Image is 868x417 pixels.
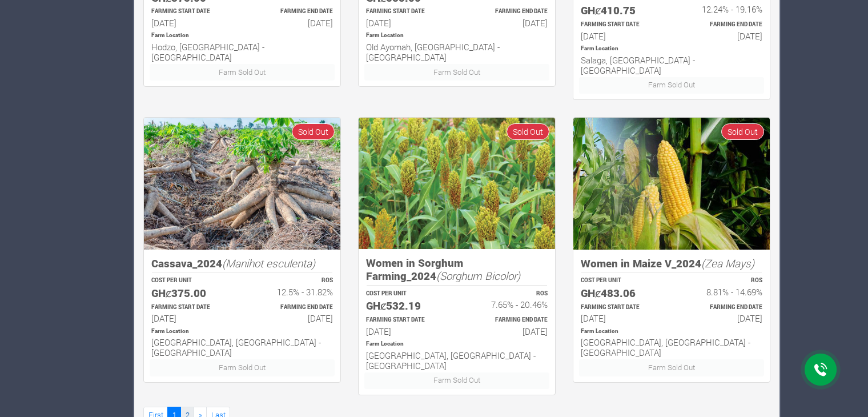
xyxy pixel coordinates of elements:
[144,118,340,250] img: growforme image
[151,337,333,358] h6: [GEOGRAPHIC_DATA], [GEOGRAPHIC_DATA] - [GEOGRAPHIC_DATA]
[252,7,333,16] p: Estimated Farming End Date
[581,276,661,285] p: COST PER UNIT
[467,299,548,310] h6: 7.65% - 20.46%
[151,31,333,40] p: Location of Farm
[701,256,754,270] i: (Zea Mays)
[366,299,447,312] h5: GHȼ532.19
[573,118,770,250] img: growforme image
[366,340,548,348] p: Location of Farm
[366,18,447,28] h6: [DATE]
[721,123,764,140] span: Sold Out
[467,7,548,16] p: Estimated Farming End Date
[581,313,661,323] h6: [DATE]
[252,18,333,28] h6: [DATE]
[359,118,555,249] img: growforme image
[252,313,333,323] h6: [DATE]
[151,276,232,285] p: COST PER UNIT
[151,42,333,62] h6: Hodzo, [GEOGRAPHIC_DATA] - [GEOGRAPHIC_DATA]
[151,303,232,312] p: Estimated Farming Start Date
[366,42,548,62] h6: Old Ayomah, [GEOGRAPHIC_DATA] - [GEOGRAPHIC_DATA]
[467,326,548,336] h6: [DATE]
[366,31,548,40] p: Location of Farm
[436,268,520,283] i: (Sorghum Bicolor)
[581,327,762,336] p: Location of Farm
[581,287,661,300] h5: GHȼ483.06
[366,316,447,324] p: Estimated Farming Start Date
[467,316,548,324] p: Estimated Farming End Date
[366,326,447,336] h6: [DATE]
[581,31,661,41] h6: [DATE]
[151,327,333,336] p: Location of Farm
[581,21,661,29] p: Estimated Farming Start Date
[366,350,548,371] h6: [GEOGRAPHIC_DATA], [GEOGRAPHIC_DATA] - [GEOGRAPHIC_DATA]
[252,276,333,285] p: ROS
[151,18,232,28] h6: [DATE]
[682,313,762,323] h6: [DATE]
[581,257,762,270] h5: Women in Maize V_2024
[682,21,762,29] p: Estimated Farming End Date
[366,256,548,282] h5: Women in Sorghum Farming_2024
[467,290,548,298] p: ROS
[292,123,335,140] span: Sold Out
[252,303,333,312] p: Estimated Farming End Date
[252,287,333,297] h6: 12.5% - 31.82%
[467,18,548,28] h6: [DATE]
[682,276,762,285] p: ROS
[682,4,762,14] h6: 12.24% - 19.16%
[151,7,232,16] p: Estimated Farming Start Date
[581,55,762,75] h6: Salaga, [GEOGRAPHIC_DATA] - [GEOGRAPHIC_DATA]
[366,7,447,16] p: Estimated Farming Start Date
[581,337,762,358] h6: [GEOGRAPHIC_DATA], [GEOGRAPHIC_DATA] - [GEOGRAPHIC_DATA]
[682,31,762,41] h6: [DATE]
[151,257,333,270] h5: Cassava_2024
[682,303,762,312] p: Estimated Farming End Date
[222,256,315,270] i: (Manihot esculenta)
[581,303,661,312] p: Estimated Farming Start Date
[151,287,232,300] h5: GHȼ375.00
[581,4,661,17] h5: GHȼ410.75
[507,123,549,140] span: Sold Out
[682,287,762,297] h6: 8.81% - 14.69%
[366,290,447,298] p: COST PER UNIT
[151,313,232,323] h6: [DATE]
[581,45,762,53] p: Location of Farm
